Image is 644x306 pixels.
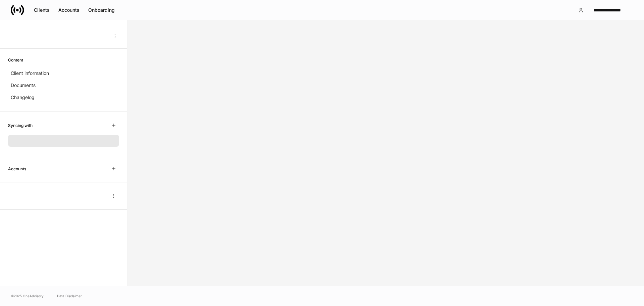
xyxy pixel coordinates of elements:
h6: Syncing with [8,122,33,129]
a: Client information [8,67,119,79]
div: Onboarding [88,7,115,13]
p: Client information [11,70,49,77]
h6: Content [8,57,23,63]
p: Changelog [11,94,35,101]
a: Changelog [8,91,119,103]
button: Onboarding [84,5,119,15]
div: Clients [34,7,50,13]
span: © 2025 OneAdvisory [11,293,44,299]
button: Clients [30,5,54,15]
button: Accounts [54,5,84,15]
a: Documents [8,79,119,91]
a: Data Disclaimer [57,293,82,299]
p: Documents [11,82,36,89]
div: Accounts [58,7,79,13]
h6: Accounts [8,166,26,172]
